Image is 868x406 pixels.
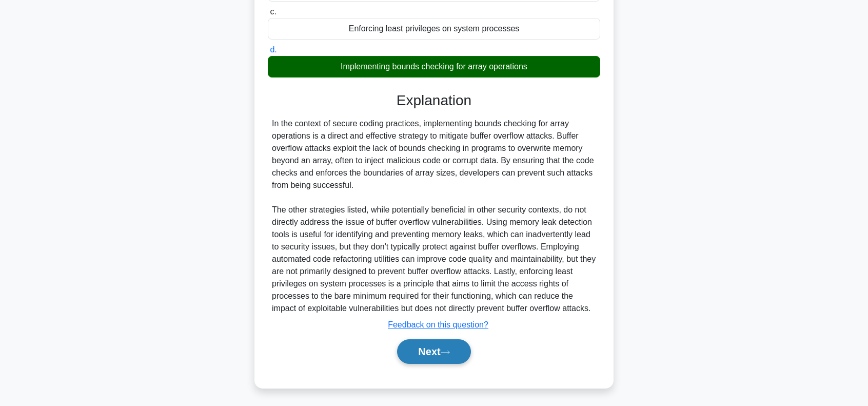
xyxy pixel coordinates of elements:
div: Enforcing least privileges on system processes [268,18,600,40]
span: c. [270,7,276,16]
span: d. [270,45,277,54]
a: Feedback on this question? [388,320,488,329]
button: Next [397,339,470,364]
h3: Explanation [274,92,594,109]
div: In the context of secure coding practices, implementing bounds checking for array operations is a... [272,118,596,315]
div: Implementing bounds checking for array operations [268,56,600,78]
